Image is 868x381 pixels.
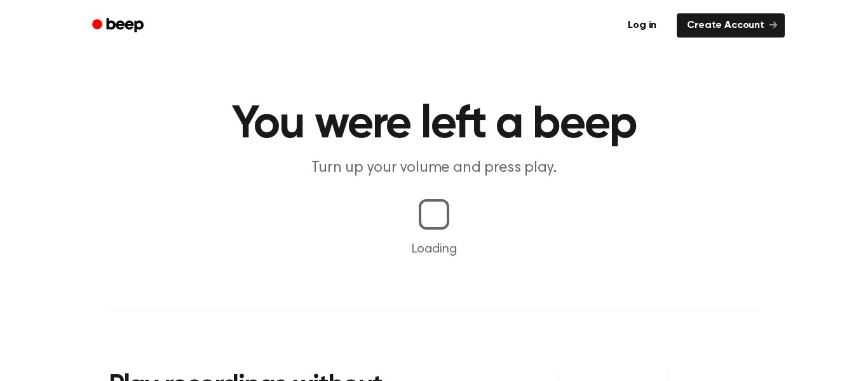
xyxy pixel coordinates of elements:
[615,11,669,40] a: Log in
[83,13,155,38] a: Beep
[109,102,759,148] h1: You were left a beep
[190,158,678,179] p: Turn up your volume and press play.
[677,13,785,38] a: Create Account
[15,240,853,259] p: Loading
